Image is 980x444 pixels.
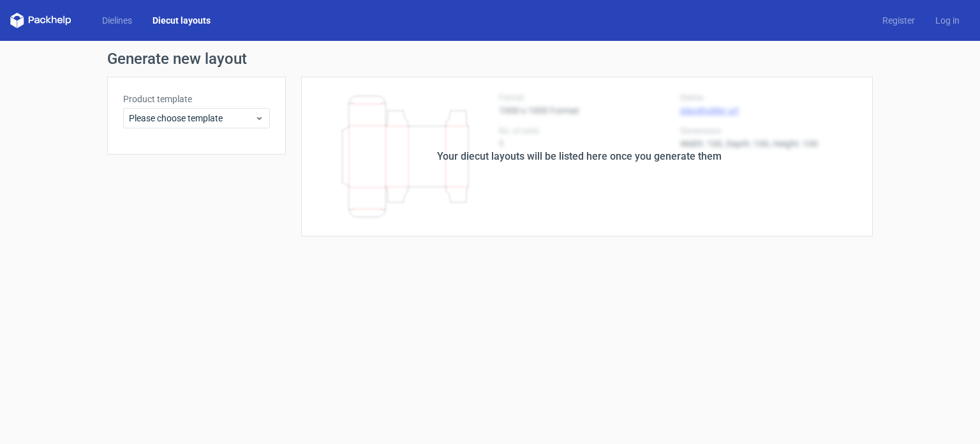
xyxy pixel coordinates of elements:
a: Log in [925,14,970,27]
label: Product template [123,93,270,105]
a: Register [872,14,925,27]
a: Dielines [92,14,142,27]
span: Please choose template [129,112,255,125]
h1: Generate new layout [107,51,873,66]
a: Diecut layouts [142,14,221,27]
div: Your diecut layouts will be listed here once you generate them [437,149,722,164]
